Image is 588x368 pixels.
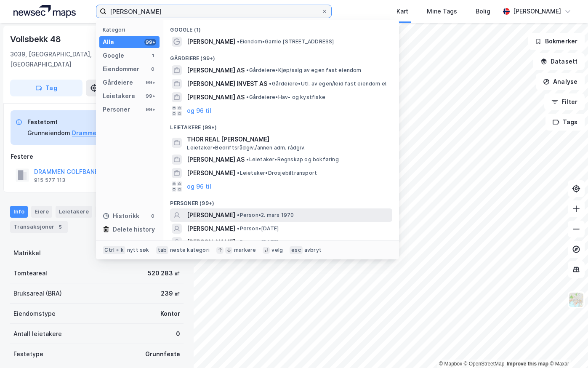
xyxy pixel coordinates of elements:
[145,349,180,359] div: Grunnfeste
[246,94,249,100] span: •
[10,80,82,96] button: Tag
[439,361,462,367] a: Mapbox
[144,106,156,113] div: 99+
[113,224,155,235] div: Delete history
[507,361,548,367] a: Improve this map
[103,27,160,33] div: Kategori
[163,117,399,133] div: Leietakere (99+)
[156,246,169,254] div: tab
[72,128,117,138] button: Drammen, 48/1
[103,246,125,254] div: Ctrl + k
[237,225,279,232] span: Person • [DATE]
[246,94,325,101] span: Gårdeiere • Hav- og kystfiske
[13,268,47,278] div: Tomteareal
[96,206,127,218] div: Datasett
[187,106,211,116] button: og 96 til
[160,309,180,319] div: Kontor
[13,288,62,299] div: Bruksareal (BRA)
[513,6,561,16] div: [PERSON_NAME]
[127,247,149,253] div: nytt søk
[269,80,388,87] span: Gårdeiere • Utl. av egen/leid fast eiendom el.
[144,39,156,45] div: 99+
[528,33,585,50] button: Bokmerker
[149,213,156,219] div: 0
[13,248,41,258] div: Matrikkel
[246,67,249,73] span: •
[237,212,294,219] span: Person • 2. mars 1970
[237,170,239,176] span: •
[187,237,235,247] span: [PERSON_NAME]
[536,73,585,90] button: Analyse
[13,5,76,18] img: logo.a4113a55bc3d86da70a041830d287a7e.svg
[237,212,239,218] span: •
[163,48,399,64] div: Gårdeiere (99+)
[149,52,156,59] div: 1
[56,223,64,231] div: 5
[237,38,239,45] span: •
[246,67,361,74] span: Gårdeiere • Kjøp/salg av egen fast eiendom
[187,210,235,220] span: [PERSON_NAME]
[103,104,130,115] div: Personer
[163,20,399,35] div: Google (1)
[187,134,389,144] span: THOR REAL [PERSON_NAME]
[304,247,322,253] div: avbryt
[568,292,584,308] img: Z
[13,329,62,339] div: Antall leietakere
[237,38,334,45] span: Eiendom • Gamle [STREET_ADDRESS]
[144,79,156,86] div: 99+
[161,288,180,299] div: 239 ㎡
[545,114,585,131] button: Tags
[163,193,399,208] div: Personer (99+)
[187,79,267,89] span: [PERSON_NAME] INVEST AS
[10,49,139,69] div: 3039, [GEOGRAPHIC_DATA], [GEOGRAPHIC_DATA]
[246,156,338,163] span: Leietaker • Regnskap og bokføring
[148,268,180,278] div: 520 283 ㎡
[533,53,585,70] button: Datasett
[271,247,283,253] div: velg
[144,93,156,99] div: 99+
[187,181,211,192] button: og 96 til
[103,77,133,88] div: Gårdeiere
[106,5,321,18] input: Søk på adresse, matrikkel, gårdeiere, leietakere eller personer
[187,144,306,151] span: Leietaker • Bedriftsrådgiv./annen adm. rådgiv.
[234,247,256,253] div: markere
[237,170,317,176] span: Leietaker • Drosjebiltransport
[187,92,245,102] span: [PERSON_NAME] AS
[246,156,249,163] span: •
[13,349,43,359] div: Festetype
[103,51,124,61] div: Google
[11,152,183,162] div: Festere
[103,91,135,101] div: Leietakere
[269,80,271,87] span: •
[187,155,245,165] span: [PERSON_NAME] AS
[237,225,239,232] span: •
[187,37,235,47] span: [PERSON_NAME]
[237,239,239,245] span: •
[187,224,235,234] span: [PERSON_NAME]
[396,6,408,16] div: Kart
[464,361,505,367] a: OpenStreetMap
[290,246,303,254] div: esc
[103,211,139,221] div: Historikk
[546,328,588,368] iframe: Chat Widget
[103,37,114,47] div: Alle
[10,32,63,46] div: Vollsbekk 48
[56,206,92,218] div: Leietakere
[10,206,28,218] div: Info
[176,329,180,339] div: 0
[237,239,279,245] span: Person • [DATE]
[544,93,585,110] button: Filter
[31,206,52,218] div: Eiere
[27,117,117,127] div: Festetomt
[27,128,70,138] div: Grunneiendom
[10,221,68,233] div: Transaksjoner
[187,65,245,75] span: [PERSON_NAME] AS
[427,6,457,16] div: Mine Tags
[149,66,156,72] div: 0
[34,177,65,184] div: 915 577 113
[170,247,210,253] div: neste kategori
[187,168,235,178] span: [PERSON_NAME]
[13,309,56,319] div: Eiendomstype
[103,64,139,74] div: Eiendommer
